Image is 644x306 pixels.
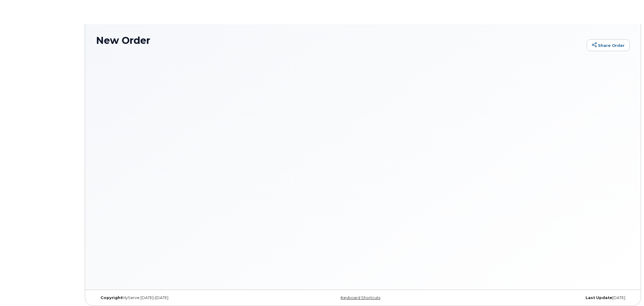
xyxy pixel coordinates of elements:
[586,295,612,300] strong: Last Update
[587,39,630,51] a: Share Order
[341,295,380,300] a: Keyboard Shortcuts
[96,295,274,300] div: MyServe [DATE]–[DATE]
[101,295,122,300] strong: Copyright
[452,295,630,300] div: [DATE]
[96,35,584,46] h1: New Order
